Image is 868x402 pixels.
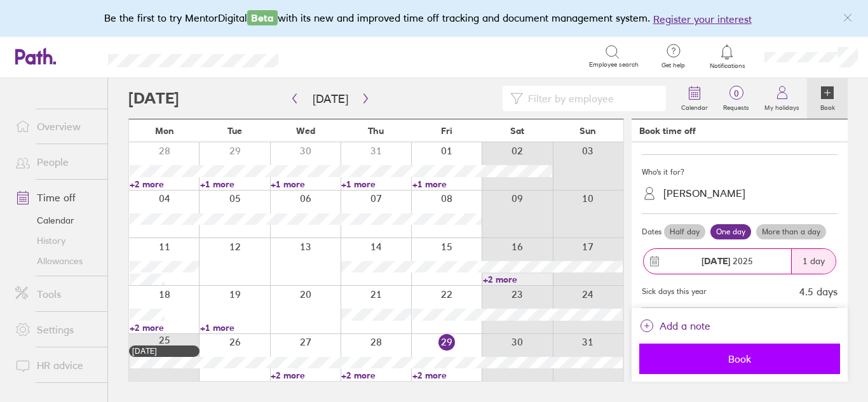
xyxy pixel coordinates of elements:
[200,322,269,333] a: +1 more
[313,50,345,62] div: Search
[132,347,196,356] div: [DATE]
[271,178,340,190] a: +1 more
[227,126,242,136] span: Tue
[412,178,482,190] a: +1 more
[639,344,840,374] button: Book
[5,149,107,175] a: People
[674,78,715,119] a: Calendar
[756,224,826,239] label: More than a day
[271,370,340,381] a: +2 more
[710,224,751,239] label: One day
[674,100,715,112] label: Calendar
[813,100,843,112] label: Book
[341,370,410,381] a: +2 more
[653,11,752,27] button: Register your interest
[5,281,107,307] a: Tools
[5,231,107,251] a: History
[580,126,596,136] span: Sun
[341,178,410,190] a: +1 more
[653,62,694,69] span: Get help
[130,322,199,333] a: +2 more
[799,286,837,297] div: 4.5 days
[5,251,107,271] a: Allowances
[707,43,748,70] a: Notifications
[155,126,174,136] span: Mon
[707,62,748,70] span: Notifications
[642,163,837,182] div: Who's it for?
[642,227,661,236] span: Dates
[757,78,807,119] a: My holidays
[663,187,745,199] div: [PERSON_NAME]
[642,242,837,281] button: [DATE] 20251 day
[412,370,482,381] a: +2 more
[5,317,107,342] a: Settings
[5,114,107,139] a: Overview
[441,126,452,136] span: Fri
[715,88,757,98] span: 0
[715,100,757,112] label: Requests
[648,353,831,365] span: Book
[200,178,269,190] a: +1 more
[639,126,696,136] div: Book time off
[664,224,705,239] label: Half day
[523,86,658,111] input: Filter by employee
[5,185,107,210] a: Time off
[247,10,278,25] span: Beta
[715,78,757,119] a: 0Requests
[368,126,384,136] span: Thu
[302,88,358,109] button: [DATE]
[104,10,764,27] div: Be the first to try MentorDigital with its new and improved time off tracking and document manage...
[791,249,836,274] div: 1 day
[510,126,524,136] span: Sat
[130,178,199,190] a: +2 more
[5,352,107,378] a: HR advice
[757,100,807,112] label: My holidays
[483,274,552,285] a: +2 more
[589,61,639,69] span: Employee search
[642,287,707,296] div: Sick days this year
[702,255,730,267] strong: [DATE]
[296,126,315,136] span: Wed
[807,78,848,119] a: Book
[5,210,107,231] a: Calendar
[639,316,710,336] button: Add a note
[660,316,710,336] span: Add a note
[702,256,753,266] span: 2025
